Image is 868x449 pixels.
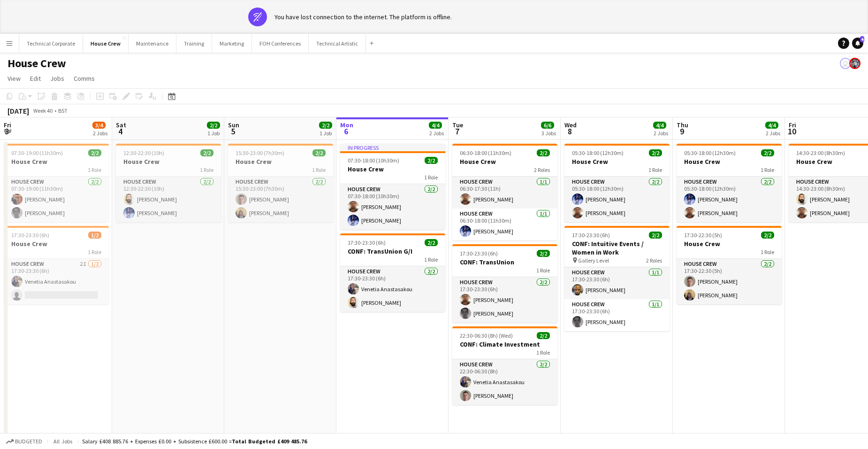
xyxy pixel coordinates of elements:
[563,126,577,137] span: 8
[452,177,557,209] app-card-role: House Crew1/106:30-17:30 (11h)[PERSON_NAME]
[2,126,11,137] span: 3
[564,177,670,222] app-card-role: House Crew2/205:30-18:00 (12h30m)[PERSON_NAME][PERSON_NAME]
[232,438,307,445] span: Total Budgeted £409 485.76
[460,332,513,339] span: 22:30-06:30 (8h) (Wed)
[452,258,557,266] h3: CONF: TransUnion
[648,166,662,173] span: 1 Role
[212,34,252,53] button: Marketing
[4,144,109,222] app-job-card: 07:30-19:00 (11h30m)2/2House Crew1 RoleHouse Crew2/207:30-19:00 (11h30m)[PERSON_NAME][PERSON_NAME]
[340,121,353,129] span: Mon
[840,58,851,69] app-user-avatar: Abby Hubbard
[228,157,333,166] h3: House Crew
[761,248,774,255] span: 1 Role
[31,107,54,114] span: Week 40
[761,149,774,156] span: 2/2
[677,259,782,304] app-card-role: House Crew2/217:30-22:30 (5h)[PERSON_NAME][PERSON_NAME]
[348,239,386,246] span: 17:30-23:30 (6h)
[340,144,445,230] div: In progress07:30-18:00 (10h30m)2/2House Crew1 RoleHouse Crew2/207:30-18:00 (10h30m)[PERSON_NAME][...
[677,226,782,304] app-job-card: 17:30-22:30 (5h)2/2House Crew1 RoleHouse Crew2/217:30-22:30 (5h)[PERSON_NAME][PERSON_NAME]
[58,107,68,114] div: BST
[541,130,556,137] div: 3 Jobs
[849,58,860,69] app-user-avatar: Krisztian PERM Vass
[50,74,64,83] span: Jobs
[4,157,109,166] h3: House Crew
[93,130,107,137] div: 2 Jobs
[452,326,557,405] app-job-card: 22:30-06:30 (8h) (Wed)2/2CONF: Climate Investment1 RoleHouse Crew2/222:30-06:30 (8h)Venetia Anast...
[348,157,399,164] span: 07:30-18:00 (10h30m)
[425,157,438,164] span: 2/2
[11,232,49,239] span: 17:30-23:30 (6h)
[766,130,780,137] div: 2 Jobs
[460,149,511,156] span: 06:30-18:00 (11h30m)
[537,250,550,257] span: 2/2
[4,121,11,129] span: Fri
[116,177,221,222] app-card-role: House Crew2/212:30-22:30 (10h)[PERSON_NAME][PERSON_NAME]
[340,184,445,230] app-card-role: House Crew2/207:30-18:00 (10h30m)[PERSON_NAME][PERSON_NAME]
[340,247,445,255] h3: CONF: TransUnion G/I
[30,74,41,83] span: Edit
[564,299,670,331] app-card-role: House Crew1/117:30-23:30 (6h)[PERSON_NAME]
[534,166,550,173] span: 2 Roles
[425,239,438,246] span: 2/2
[70,72,99,85] a: Comms
[88,232,101,239] span: 1/2
[26,72,45,85] a: Edit
[227,126,239,137] span: 5
[228,177,333,222] app-card-role: House Crew2/215:30-23:00 (7h30m)[PERSON_NAME][PERSON_NAME]
[684,149,736,156] span: 05:30-18:00 (12h30m)
[424,256,438,263] span: 1 Role
[52,438,74,445] span: All jobs
[452,277,557,323] app-card-role: House Crew2/217:30-23:30 (6h)[PERSON_NAME][PERSON_NAME]
[452,340,557,348] h3: CONF: Climate Investment
[451,126,463,137] span: 7
[677,121,688,129] span: Thu
[578,257,609,264] span: Gallery Level
[8,106,29,116] div: [DATE]
[536,267,550,274] span: 1 Role
[452,244,557,323] app-job-card: 17:30-23:30 (6h)2/2CONF: TransUnion1 RoleHouse Crew2/217:30-23:30 (6h)[PERSON_NAME][PERSON_NAME]
[340,144,445,151] div: In progress
[4,226,109,304] app-job-card: 17:30-23:30 (6h)1/2House Crew1 RoleHouse Crew2I1/217:30-23:30 (6h)Venetia Anastasakou
[123,149,164,156] span: 12:30-22:30 (10h)
[116,144,221,222] app-job-card: 12:30-22:30 (10h)2/2House Crew1 RoleHouse Crew2/212:30-22:30 (10h)[PERSON_NAME][PERSON_NAME]
[452,359,557,405] app-card-role: House Crew2/222:30-06:30 (8h)Venetia Anastasakou[PERSON_NAME]
[649,232,662,239] span: 2/2
[319,122,332,129] span: 2/2
[677,144,782,222] app-job-card: 05:30-18:00 (12h30m)2/2House Crew1 RoleHouse Crew2/205:30-18:00 (12h30m)[PERSON_NAME][PERSON_NAME]
[564,226,670,331] app-job-card: 17:30-23:30 (6h)2/2CONF: Intuitive Events / Women in Work Gallery Level2 RolesHouse Crew1/117:30-...
[452,209,557,240] app-card-role: House Crew1/106:30-18:00 (11h30m)[PERSON_NAME]
[228,121,239,129] span: Sun
[572,149,624,156] span: 05:30-18:00 (12h30m)
[536,349,550,356] span: 1 Role
[677,157,782,166] h3: House Crew
[207,130,220,137] div: 1 Job
[228,144,333,222] app-job-card: 15:30-23:00 (7h30m)2/2House Crew1 RoleHouse Crew2/215:30-23:00 (7h30m)[PERSON_NAME][PERSON_NAME]
[200,149,213,156] span: 2/2
[340,233,445,312] app-job-card: 17:30-23:30 (6h)2/2CONF: TransUnion G/I1 RoleHouse Crew2/217:30-23:30 (6h)Venetia Anastasakou[PER...
[236,149,284,156] span: 15:30-23:00 (7h30m)
[116,157,221,166] h3: House Crew
[564,144,670,222] app-job-card: 05:30-18:00 (12h30m)2/2House Crew1 RoleHouse Crew2/205:30-18:00 (12h30m)[PERSON_NAME][PERSON_NAME]
[654,130,668,137] div: 2 Jobs
[789,121,796,129] span: Fri
[452,121,463,129] span: Tue
[675,126,688,137] span: 9
[452,144,557,240] app-job-card: 06:30-18:00 (11h30m)2/2House Crew2 RolesHouse Crew1/106:30-17:30 (11h)[PERSON_NAME]House Crew1/10...
[274,13,452,21] div: You have lost connection to the internet. The platform is offline.
[860,36,864,42] span: 4
[4,240,109,248] h3: House Crew
[541,122,554,129] span: 6/6
[564,240,670,256] h3: CONF: Intuitive Events / Women in Work
[429,122,442,129] span: 4/4
[129,34,176,53] button: Maintenance
[312,149,326,156] span: 2/2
